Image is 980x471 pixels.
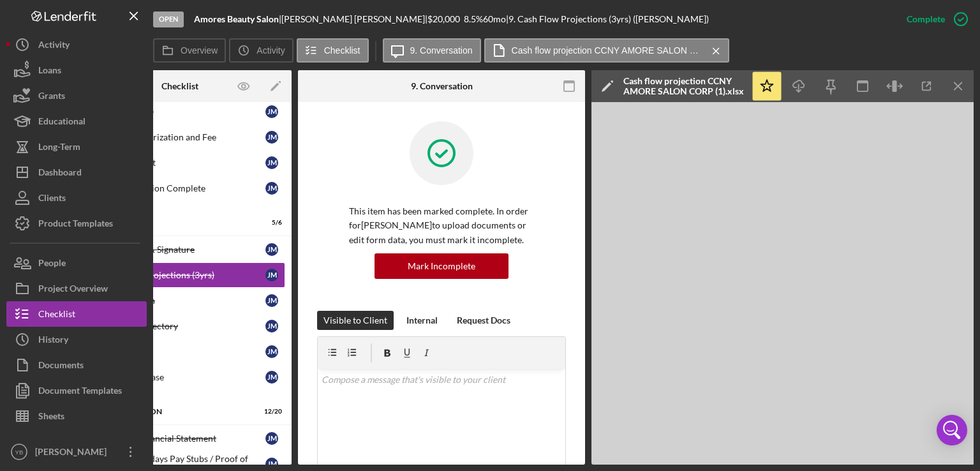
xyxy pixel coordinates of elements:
[591,102,974,465] iframe: Document Preview
[457,311,510,330] div: Request Docs
[265,156,278,169] div: J M
[265,182,278,195] div: J M
[75,313,285,339] a: Business TrajectoryJM
[161,81,198,91] div: Checklist
[75,150,285,176] a: Credit ReportJM
[484,38,729,63] button: Cash flow projection CCNY AMORE SALON CORP (1).xlsx
[94,408,250,415] div: Documentation
[265,320,278,333] div: J M
[75,288,285,313] a: Business PlanJM
[256,45,285,56] label: Activity
[907,6,945,32] div: Complete
[101,183,265,193] div: Prequalification Complete
[75,339,285,364] a: ReferencesJM
[101,347,265,357] div: References
[265,243,278,256] div: J M
[101,244,265,255] div: Terms, Fees & Signature
[623,76,745,96] div: Cash flow projection CCNY AMORE SALON CORP (1).xlsx
[265,432,278,445] div: J M
[153,38,226,63] button: Overview
[38,352,84,381] div: Documents
[450,311,517,330] button: Request Docs
[427,13,460,24] span: $20,000
[406,311,438,330] div: Internal
[6,352,147,378] button: Documents
[94,219,250,227] div: Application
[15,449,24,456] text: YB
[265,105,278,118] div: J M
[297,38,369,63] button: Checklist
[6,378,147,403] button: Document Templates
[101,270,265,280] div: Cash Flow Projections (3yrs)
[153,11,184,27] div: Open
[317,311,394,330] button: Visible to Client
[483,14,506,24] div: 60 mo
[101,321,265,331] div: Business Trajectory
[75,99,285,124] a: IdentificationJM
[349,204,534,247] p: This item has been marked complete. In order for [PERSON_NAME] to upload documents or edit form d...
[323,311,387,330] div: Visible to Client
[75,364,285,390] a: Eligibility PhaseJM
[265,269,278,281] div: J M
[75,176,285,201] a: Prequalification CompleteJM
[38,378,122,407] div: Document Templates
[512,45,703,56] label: Cash flow projection CCNY AMORE SALON CORP (1).xlsx
[464,14,483,24] div: 8.5 %
[265,345,278,358] div: J M
[75,426,285,451] a: Personal Financial StatementJM
[411,81,473,91] div: 9. Conversation
[408,253,475,279] div: Mark Incomplete
[101,158,265,168] div: Credit Report
[181,45,218,56] label: Overview
[265,294,278,307] div: J M
[324,45,360,56] label: Checklist
[259,219,282,227] div: 5 / 6
[265,458,278,470] div: J M
[6,403,147,429] button: Sheets
[101,372,265,382] div: Eligibility Phase
[75,237,285,262] a: Terms, Fees & SignatureJM
[194,13,279,24] b: Amores Beauty Salon
[259,408,282,415] div: 12 / 20
[894,6,974,32] button: Complete
[75,124,285,150] a: Credit Authorization and FeeJM
[375,253,509,279] button: Mark Incomplete
[32,439,115,468] div: [PERSON_NAME]
[937,415,967,445] div: Open Intercom Messenger
[265,371,278,384] div: J M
